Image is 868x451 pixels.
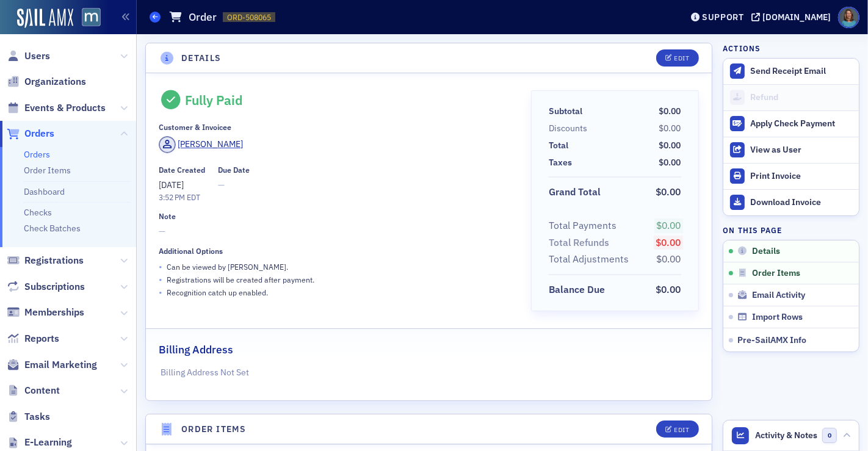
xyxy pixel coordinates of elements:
[656,236,681,248] span: $0.00
[750,145,853,156] div: View as User
[82,8,101,27] img: SailAMX
[549,185,601,200] div: Grand Total
[549,218,617,233] div: Total Payments
[656,283,681,295] span: $0.00
[24,101,106,115] span: Events & Products
[7,127,54,140] a: Orders
[181,423,246,436] h4: Order Items
[7,358,97,372] a: Email Marketing
[189,10,217,24] h1: Order
[750,197,853,208] div: Download Invoice
[7,49,50,63] a: Users
[723,59,859,84] button: Send Receipt Email
[159,136,244,153] a: [PERSON_NAME]
[659,157,681,168] span: $0.00
[167,287,268,298] p: Recognition catch up enabled.
[159,342,233,358] h2: Billing Address
[723,225,859,236] h4: On this page
[656,420,698,438] button: Edit
[159,225,514,238] span: —
[549,252,629,267] div: Total Adjustments
[7,332,59,345] a: Reports
[549,105,587,118] span: Subtotal
[750,171,853,182] div: Print Invoice
[7,384,60,397] a: Content
[7,410,50,424] a: Tasks
[24,254,84,267] span: Registrations
[161,366,697,379] p: Billing Address Not Set
[24,358,97,372] span: Email Marketing
[24,186,65,197] a: Dashboard
[549,236,613,250] span: Total Refunds
[838,7,859,28] span: Profile
[657,253,681,265] span: $0.00
[752,290,805,301] span: Email Activity
[674,55,689,62] div: Edit
[752,246,780,257] span: Details
[24,75,86,88] span: Organizations
[723,163,859,189] a: Print Invoice
[549,122,587,135] div: Discounts
[750,92,853,103] div: Refund
[159,165,205,175] div: Date Created
[24,306,84,319] span: Memberships
[227,12,271,23] span: ORD-508065
[7,306,84,319] a: Memberships
[723,43,761,54] h4: Actions
[659,106,681,117] span: $0.00
[549,156,576,169] span: Taxes
[822,428,837,443] span: 0
[7,436,72,449] a: E-Learning
[750,118,853,129] div: Apply Check Payment
[549,185,605,200] span: Grand Total
[159,212,176,221] div: Note
[167,274,314,285] p: Registrations will be created after payment.
[24,207,52,218] a: Checks
[7,280,85,294] a: Subscriptions
[159,123,231,132] div: Customer & Invoicee
[218,179,250,192] span: —
[24,223,81,234] a: Check Batches
[549,139,573,152] span: Total
[659,140,681,151] span: $0.00
[549,252,633,267] span: Total Adjustments
[549,156,572,169] div: Taxes
[549,236,609,250] div: Total Refunds
[723,110,859,137] button: Apply Check Payment
[181,52,222,65] h4: Details
[24,280,85,294] span: Subscriptions
[178,138,244,151] div: [PERSON_NAME]
[656,186,681,198] span: $0.00
[73,8,101,29] a: View Homepage
[167,261,288,272] p: Can be viewed by [PERSON_NAME] .
[751,13,835,21] button: [DOMAIN_NAME]
[159,179,184,190] span: [DATE]
[24,436,72,449] span: E-Learning
[674,427,689,433] div: Edit
[17,9,73,28] img: SailAMX
[549,218,621,233] span: Total Payments
[7,75,86,88] a: Organizations
[549,139,568,152] div: Total
[549,122,591,135] span: Discounts
[549,283,609,297] span: Balance Due
[7,254,84,267] a: Registrations
[159,192,185,202] time: 3:52 PM
[24,384,60,397] span: Content
[737,334,806,345] span: Pre-SailAMX Info
[185,92,243,108] div: Fully Paid
[657,219,681,231] span: $0.00
[549,283,605,297] div: Balance Due
[159,273,162,286] span: •
[750,66,853,77] div: Send Receipt Email
[762,12,831,23] div: [DOMAIN_NAME]
[752,312,803,323] span: Import Rows
[659,123,681,134] span: $0.00
[702,12,744,23] div: Support
[24,127,54,140] span: Orders
[549,105,582,118] div: Subtotal
[24,149,50,160] a: Orders
[723,189,859,215] a: Download Invoice
[752,268,800,279] span: Order Items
